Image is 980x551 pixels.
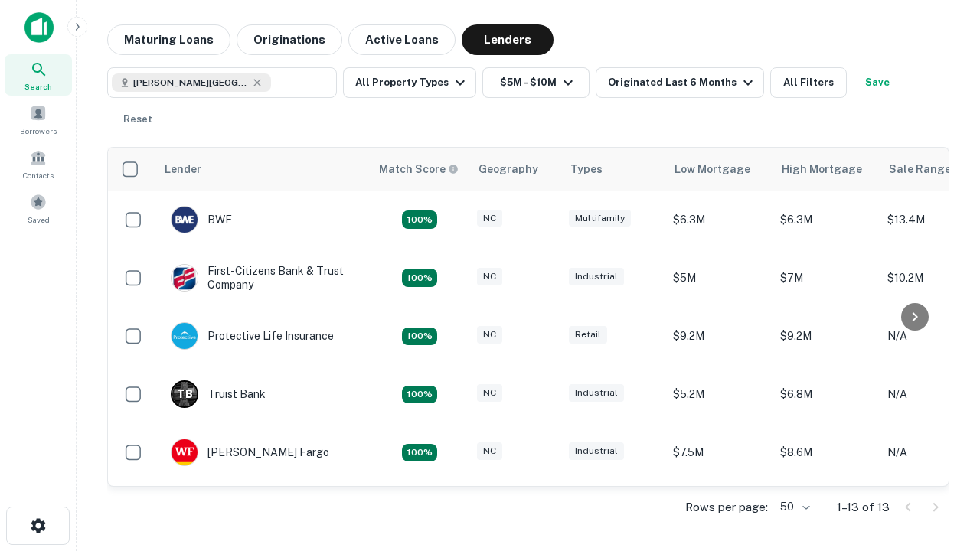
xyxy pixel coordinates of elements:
span: Borrowers [20,125,57,137]
div: Matching Properties: 2, hasApolloMatch: undefined [402,269,437,287]
iframe: Chat Widget [903,380,980,453]
button: All Filters [770,67,847,98]
button: Active Loans [348,24,456,55]
div: Industrial [569,384,624,402]
td: $6.3M [665,191,773,249]
img: picture [171,439,198,465]
button: Save your search to get updates of matches that match your search criteria. [853,67,902,98]
div: NC [477,210,502,227]
a: Contacts [5,143,72,184]
img: capitalize-icon.png [24,12,54,43]
button: Originated Last 6 Months [596,67,764,98]
div: 50 [774,496,812,518]
div: Matching Properties: 2, hasApolloMatch: undefined [402,328,437,346]
p: T B [177,386,192,403]
div: Sale Range [889,160,951,178]
th: Capitalize uses an advanced AI algorithm to match your search with the best lender. The match sco... [370,148,469,191]
span: [PERSON_NAME][GEOGRAPHIC_DATA], [GEOGRAPHIC_DATA] [133,76,248,90]
div: BWE [171,206,232,233]
div: Multifamily [569,210,631,227]
div: Originated Last 6 Months [608,73,757,92]
th: Types [561,148,665,191]
div: Geography [479,160,538,178]
td: $8.8M [665,481,773,540]
h6: Match Score [379,161,456,178]
th: Low Mortgage [665,148,773,191]
button: Originations [237,24,342,55]
div: High Mortgage [782,160,862,178]
button: Reset [113,104,162,135]
button: Lenders [462,24,554,55]
p: 1–13 of 13 [837,498,890,517]
td: $6.3M [773,191,880,249]
div: Industrial [569,442,624,460]
a: Search [5,54,72,96]
td: $9.2M [665,307,773,365]
span: Saved [28,214,50,226]
th: Geography [469,148,561,191]
th: High Mortgage [773,148,880,191]
td: $7.5M [665,423,773,481]
div: Matching Properties: 2, hasApolloMatch: undefined [402,210,437,229]
td: $6.8M [773,365,880,423]
img: picture [171,265,198,291]
td: $5M [665,249,773,307]
div: Lender [165,160,201,178]
td: $8.6M [773,423,880,481]
img: picture [171,323,198,349]
div: Matching Properties: 2, hasApolloMatch: undefined [402,444,437,462]
span: Contacts [23,169,54,181]
div: Types [570,160,603,178]
a: Borrowers [5,99,72,140]
button: All Property Types [343,67,476,98]
p: Rows per page: [685,498,768,517]
td: $5.2M [665,365,773,423]
a: Saved [5,187,72,229]
div: NC [477,268,502,285]
div: Industrial [569,268,624,285]
div: Matching Properties: 3, hasApolloMatch: undefined [402,386,437,404]
img: picture [171,207,198,233]
button: Maturing Loans [107,24,230,55]
div: Capitalize uses an advanced AI algorithm to match your search with the best lender. The match sco... [379,161,459,178]
td: $7M [773,249,880,307]
button: $5M - $10M [482,67,590,98]
span: Search [24,80,52,93]
div: [PERSON_NAME] Fargo [171,439,329,466]
td: $9.2M [773,307,880,365]
div: NC [477,384,502,402]
div: Low Mortgage [675,160,750,178]
div: Protective Life Insurance [171,322,334,350]
div: Truist Bank [171,380,266,408]
th: Lender [155,148,370,191]
div: Retail [569,326,607,344]
td: $8.8M [773,481,880,540]
div: NC [477,442,502,460]
div: First-citizens Bank & Trust Company [171,264,354,292]
div: NC [477,326,502,344]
